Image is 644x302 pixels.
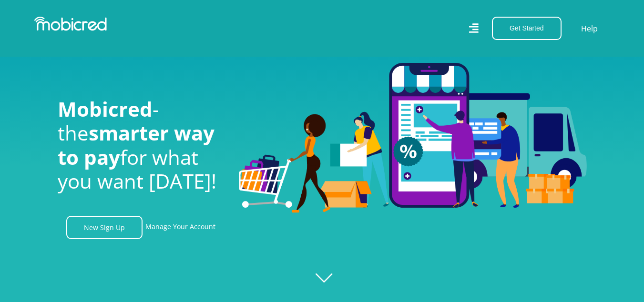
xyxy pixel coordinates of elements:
button: Get Started [492,17,562,40]
h1: - the for what you want [DATE]! [58,97,225,193]
a: Help [581,22,598,35]
img: Mobicred [34,17,107,31]
a: Manage Your Account [145,216,215,239]
img: Welcome to Mobicred [239,63,587,213]
a: New Sign Up [66,216,143,239]
span: Mobicred [58,95,153,122]
span: smarter way to pay [58,119,215,170]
